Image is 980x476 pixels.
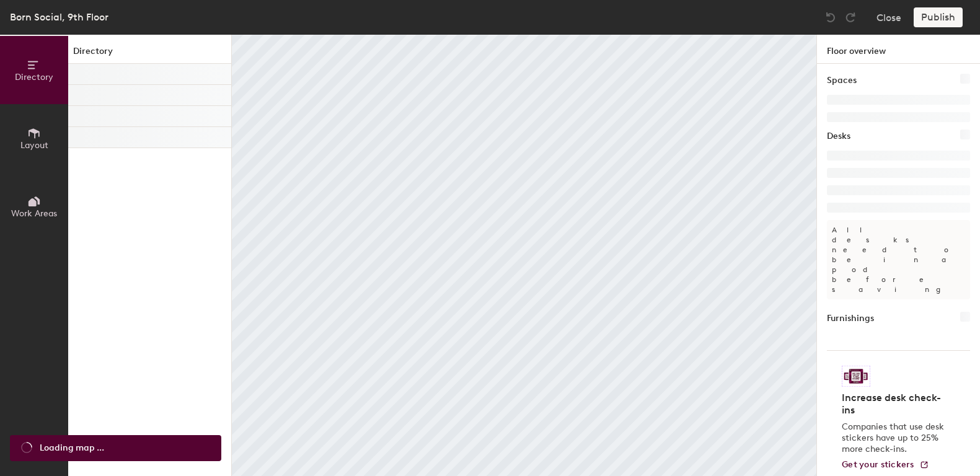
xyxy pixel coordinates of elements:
span: Loading map ... [40,441,104,455]
canvas: Map [232,35,816,476]
h1: Furnishings [827,312,874,325]
p: Companies that use desk stickers have up to 25% more check-ins. [842,421,948,455]
h1: Spaces [827,74,857,87]
h1: Directory [68,45,231,64]
span: Work Areas [11,208,57,219]
span: Directory [15,72,53,82]
p: All desks need to be in a pod before saving [827,220,970,299]
span: Layout [20,140,48,151]
img: Redo [844,11,857,24]
span: Get your stickers [842,459,914,470]
button: Close [876,7,901,27]
h1: Desks [827,130,850,143]
img: Sticker logo [842,366,870,387]
img: Undo [824,11,837,24]
a: Get your stickers [842,460,929,470]
h1: Floor overview [817,35,980,64]
h4: Increase desk check-ins [842,392,948,416]
div: Born Social, 9th Floor [10,9,108,25]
